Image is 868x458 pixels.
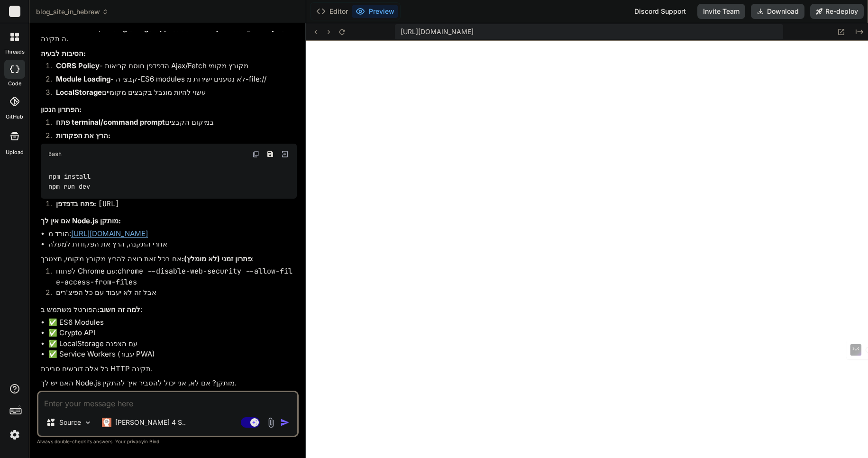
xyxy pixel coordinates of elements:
[98,199,119,209] code: [URL]
[41,216,121,225] strong: אם אין לך Node.js מותקן:
[280,418,290,427] img: icon
[48,339,297,349] li: ✅ LocalStorage עם הצפנה
[41,364,297,375] p: כל אלה דורשים סביבת HTTP תקינה.
[281,150,289,158] img: Open in Browser
[264,147,277,161] button: Save file
[182,254,252,263] strong: פתרון זמני (לא מומלץ):
[41,378,297,389] p: האם יש לך Node.js מותקן? אם לא, אני יכול להסביר איך להתקין.
[48,172,91,191] code: npm install npm run dev
[41,304,297,315] p: הפורטל משתמש ב:
[6,113,23,121] label: GitHub
[41,254,297,265] p: אם בכל זאת רוצה להריץ מקובץ מקומי, תצטרך:
[56,74,110,83] strong: Module Loading
[48,61,297,74] li: - הדפדפן חוסם קריאות Ajax/Fetch מקובץ מקומי
[41,105,82,114] strong: הפתרון הנכון:
[352,5,398,18] button: Preview
[127,439,144,444] span: privacy
[48,266,297,287] li: לפתוח Chrome עם:
[102,418,111,427] img: Claude 4 Sonnet
[56,199,96,208] strong: פתח בדפדפן:
[115,418,186,427] p: [PERSON_NAME] 4 S..
[810,4,864,19] button: Re-deploy
[56,131,110,140] strong: הרץ את הפקודות:
[48,117,297,130] li: במיקום הקבצים
[48,328,297,339] li: ✅ Crypto API
[629,4,692,19] div: Discord Support
[7,427,23,443] img: settings
[697,4,745,19] button: Invite Team
[306,41,868,458] iframe: Preview
[112,24,194,33] strong: Single Page Application
[252,150,260,158] img: copy
[48,317,297,328] li: ✅ ES6 Modules
[401,27,474,37] span: [URL][DOMAIN_NAME]
[97,305,140,314] strong: למה זה חשוב:
[56,118,165,127] strong: פתח terminal/command prompt
[48,287,297,301] li: אבל זה לא יעבוד עם כל הפיצ'רים
[48,229,297,239] li: הורד מ:
[312,5,352,18] button: Editor
[59,418,81,427] p: Source
[48,74,297,87] li: - קבצי ה-ES6 modules לא נטענים ישירות מ-file://
[751,4,804,19] button: Download
[48,150,62,158] span: Bash
[265,417,276,428] img: attachment
[48,349,297,360] li: ✅ Service Workers (עבור PWA)
[4,48,25,56] label: threads
[8,80,21,88] label: code
[71,229,148,238] a: [URL][DOMAIN_NAME]
[56,88,102,97] strong: LocalStorage
[41,49,86,58] strong: הסיבות לבעיה:
[36,7,109,17] span: blog_site_in_hebrew
[48,87,297,101] li: עשוי להיות מוגבל בקבצים מקומיים
[6,148,24,156] label: Upload
[84,419,92,427] img: Pick Models
[56,61,100,70] strong: CORS Policy
[48,239,297,250] li: אחרי התקנה, הרץ את הפקודות למעלה
[56,266,292,287] code: chrome --disable-web-security --allow-file-access-from-files
[37,437,299,446] p: Always double-check its answers. Your in Bind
